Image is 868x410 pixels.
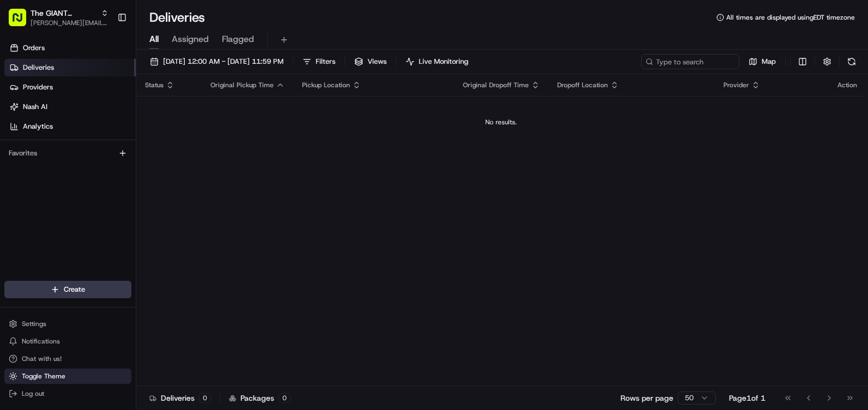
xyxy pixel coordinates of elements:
a: Analytics [4,118,136,135]
div: Packages [229,393,291,403]
a: Orders [4,39,136,57]
span: All [149,33,159,46]
p: Welcome 👋 [11,44,198,61]
button: Log out [4,386,131,401]
button: Settings [4,316,131,331]
div: Start new chat [37,104,179,115]
div: Favorites [4,144,131,162]
span: Log out [22,389,44,398]
span: Status [145,81,164,89]
span: Create [64,285,85,294]
span: Toggle Theme [22,372,65,381]
div: We're available if you need us! [37,115,138,124]
span: Settings [22,319,46,328]
button: [DATE] 12:00 AM - [DATE] 11:59 PM [145,54,288,69]
button: Start new chat [185,107,198,120]
button: Chat with us! [4,351,131,366]
a: Nash AI [4,98,136,116]
a: 💻API Documentation [88,154,179,173]
button: Toggle Theme [4,369,131,384]
span: Deliveries [23,63,54,73]
h1: Deliveries [149,9,205,26]
span: Notifications [22,337,60,346]
div: 0 [199,393,211,403]
span: [DATE] 12:00 AM - [DATE] 11:59 PM [163,57,284,67]
button: The GIANT Company[PERSON_NAME][EMAIL_ADDRESS][PERSON_NAME][DOMAIN_NAME] [4,4,113,31]
span: Original Pickup Time [210,81,274,89]
img: Nash [11,11,33,33]
span: Provider [724,81,749,89]
button: Map [744,54,781,69]
button: Notifications [4,334,131,349]
input: Type to search [641,54,739,69]
a: Powered byPylon [77,184,132,193]
span: Knowledge Base [22,158,83,169]
span: Live Monitoring [419,57,468,67]
a: Providers [4,79,136,96]
img: 1736555255976-a54dd68f-1ca7-489b-9aae-adbdc363a1c4 [11,104,31,124]
span: Chat with us! [22,354,62,363]
span: Filters [316,57,335,67]
button: Live Monitoring [401,54,473,69]
a: Deliveries [4,59,136,76]
span: Pickup Location [302,81,350,89]
a: 📗Knowledge Base [7,154,88,173]
div: 📗 [11,159,20,168]
button: [PERSON_NAME][EMAIL_ADDRESS][PERSON_NAME][DOMAIN_NAME] [31,19,108,27]
div: Deliveries [149,393,211,403]
span: Flagged [222,33,254,46]
span: API Documentation [103,158,175,169]
span: Analytics [23,122,53,131]
div: Action [837,81,857,89]
span: Views [367,57,387,67]
span: Pylon [108,185,132,193]
button: Views [349,54,391,69]
span: Assigned [172,33,209,46]
button: Filters [298,54,340,69]
button: Create [4,281,131,298]
span: Providers [23,82,53,92]
span: Orders [23,43,45,53]
div: Page 1 of 1 [729,393,765,403]
div: No results. [141,118,861,126]
span: Dropoff Location [557,81,608,89]
div: 💻 [92,159,101,168]
button: Refresh [844,54,859,69]
span: Map [762,57,776,67]
div: 0 [279,393,291,403]
button: The GIANT Company [31,8,97,19]
input: Clear [28,70,180,82]
span: Nash AI [23,102,47,112]
span: Original Dropoff Time [463,81,529,89]
span: All times are displayed using EDT timezone [726,13,855,22]
p: Rows per page [620,393,673,403]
